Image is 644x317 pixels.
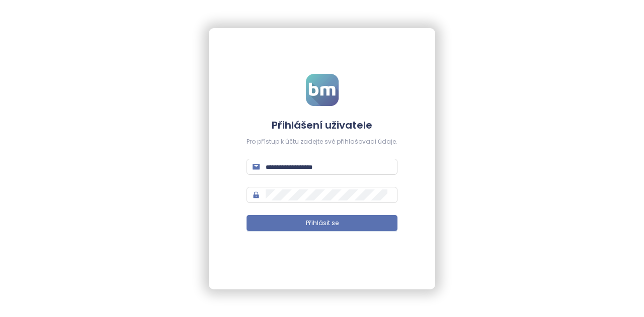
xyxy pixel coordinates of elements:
[253,163,260,170] span: mail
[306,219,339,228] span: Přihlásit se
[306,74,339,106] img: logo
[247,118,397,132] h4: Přihlášení uživatele
[247,137,397,147] div: Pro přístup k účtu zadejte své přihlašovací údaje.
[247,215,397,231] button: Přihlásit se
[253,191,260,198] span: lock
